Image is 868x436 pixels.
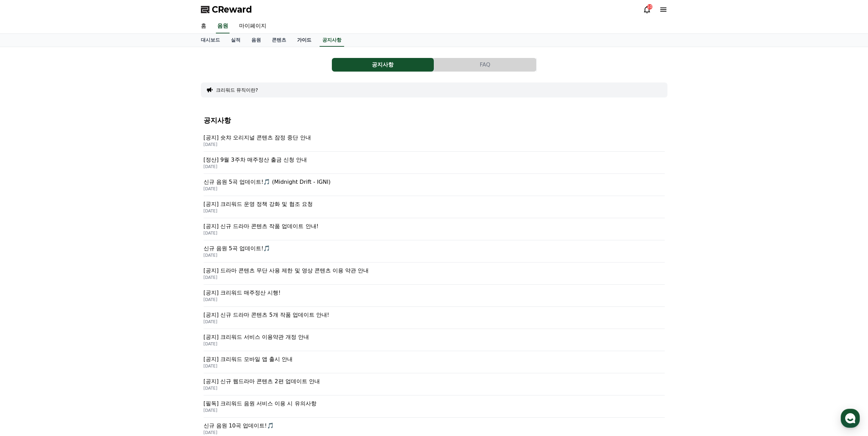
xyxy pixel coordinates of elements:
[320,34,344,47] a: 공지사항
[204,156,665,164] p: [정산] 9월 3주차 매주정산 출금 신청 안내
[204,117,665,124] h4: 공지사항
[204,208,665,214] p: [DATE]
[204,152,665,174] a: [정산] 9월 3주차 매주정산 출금 신청 안내 [DATE]
[204,297,665,302] p: [DATE]
[204,178,665,186] p: 신규 음원 5곡 업데이트!🎵 (Midnight Drift - IGNI)
[204,262,665,285] a: [공지] 드라마 콘텐츠 무단 사용 제한 및 영상 콘텐츠 이용 약관 안내 [DATE]
[204,408,665,413] p: [DATE]
[212,4,252,15] span: CReward
[204,222,665,230] p: [공지] 신규 드라마 콘텐츠 작품 업데이트 안내!
[21,226,26,232] span: 홈
[88,216,131,233] a: 설정
[332,58,434,72] button: 공지사항
[204,275,665,280] p: [DATE]
[204,341,665,347] p: [DATE]
[204,400,665,408] p: [필독] 크리워드 음원 서비스 이용 시 유의사항
[204,307,665,329] a: [공지] 신규 드라마 콘텐츠 5개 작품 업데이트 안내! [DATE]
[204,142,665,147] p: [DATE]
[234,19,272,33] a: 마이페이지
[204,164,665,169] p: [DATE]
[204,373,665,395] a: [공지] 신규 웹드라마 콘텐츠 2편 업데이트 안내 [DATE]
[246,34,266,47] a: 음원
[2,216,45,233] a: 홈
[204,351,665,373] a: [공지] 크리워드 모바일 앱 출시 안내 [DATE]
[643,5,651,14] a: 10
[195,34,225,47] a: 대시보드
[204,355,665,363] p: [공지] 크리워드 모바일 앱 출시 안내
[204,333,665,341] p: [공지] 크리워드 서비스 이용약관 개정 안내
[201,4,252,15] a: CReward
[105,226,114,232] span: 설정
[204,186,665,192] p: [DATE]
[45,216,88,233] a: 대화
[204,230,665,236] p: [DATE]
[204,240,665,262] a: 신규 음원 5곡 업데이트!🎵 [DATE]
[434,58,536,72] button: FAQ
[204,289,665,297] p: [공지] 크리워드 매주정산 시행!
[204,377,665,386] p: [공지] 신규 웹드라마 콘텐츠 2편 업데이트 안내
[204,267,665,275] p: [공지] 드라마 콘텐츠 무단 사용 제한 및 영상 콘텐츠 이용 약관 안내
[204,363,665,369] p: [DATE]
[204,311,665,319] p: [공지] 신규 드라마 콘텐츠 5개 작품 업데이트 안내!
[266,34,292,47] a: 콘텐츠
[204,329,665,351] a: [공지] 크리워드 서비스 이용약관 개정 안내 [DATE]
[204,134,665,142] p: [공지] 숏챠 오리지널 콘텐츠 잠정 중단 안내
[204,395,665,418] a: [필독] 크리워드 음원 서비스 이용 시 유의사항 [DATE]
[204,253,665,258] p: [DATE]
[225,34,246,47] a: 실적
[62,227,71,232] span: 대화
[204,244,665,253] p: 신규 음원 5곡 업데이트!🎵
[216,87,258,93] button: 크리워드 뮤직이란?
[204,130,665,152] a: [공지] 숏챠 오리지널 콘텐츠 잠정 중단 안내 [DATE]
[292,34,317,47] a: 가이드
[332,58,434,72] a: 공지사항
[204,218,665,240] a: [공지] 신규 드라마 콘텐츠 작품 업데이트 안내! [DATE]
[204,319,665,325] p: [DATE]
[204,386,665,391] p: [DATE]
[204,430,665,435] p: [DATE]
[204,422,665,430] p: 신규 음원 10곡 업데이트!🎵
[647,4,652,10] div: 10
[204,285,665,307] a: [공지] 크리워드 매주정산 시행! [DATE]
[204,200,665,208] p: [공지] 크리워드 운영 정책 강화 및 협조 요청
[216,19,230,33] a: 음원
[204,196,665,218] a: [공지] 크리워드 운영 정책 강화 및 협조 요청 [DATE]
[204,174,665,196] a: 신규 음원 5곡 업데이트!🎵 (Midnight Drift - IGNI) [DATE]
[195,19,212,33] a: 홈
